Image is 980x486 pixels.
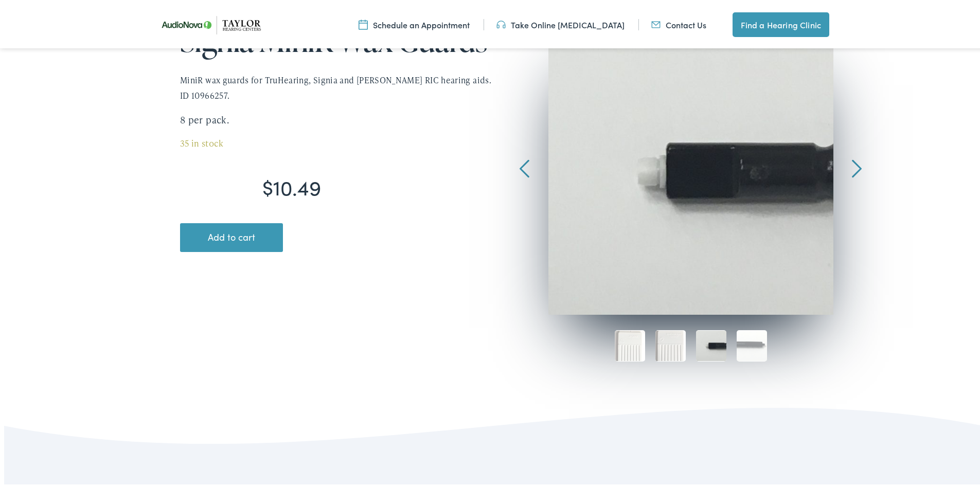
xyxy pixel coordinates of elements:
a: Contact Us [651,17,706,28]
p: 35 in stock [180,135,494,149]
button: Add to cart [180,221,283,250]
a: Take Online [MEDICAL_DATA] [496,17,625,28]
span: MiniR wax guards for TruHearing, Signia and [PERSON_NAME] RIC hearing aids. ID 10966257. [180,72,491,99]
img: TruHearing, Signia, Rexton MiniR wax guards. [615,328,645,359]
img: utility icon [496,17,506,28]
p: 8 per pack. [180,111,494,125]
img: utility icon [651,17,661,28]
img: utility icon [359,17,368,28]
bdi: 10.49 [262,170,321,199]
span: $ [262,170,273,199]
img: Signia, TruHearing, Rexton Mini wax guards. [655,328,686,359]
img: TruHearing, Signia, Rexton Mini wax guards. [548,29,833,313]
a: Find a Hearing Clinic [733,10,829,35]
a: Schedule an Appointment [359,17,470,28]
h1: Signia MiniR Wax Guards [180,21,494,55]
img: TruHearing, Signia, Rexton Mini wax guards. [696,328,726,359]
img: Rexton, TruHearing, Signia, MiniR Wax Guards. [737,328,767,359]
